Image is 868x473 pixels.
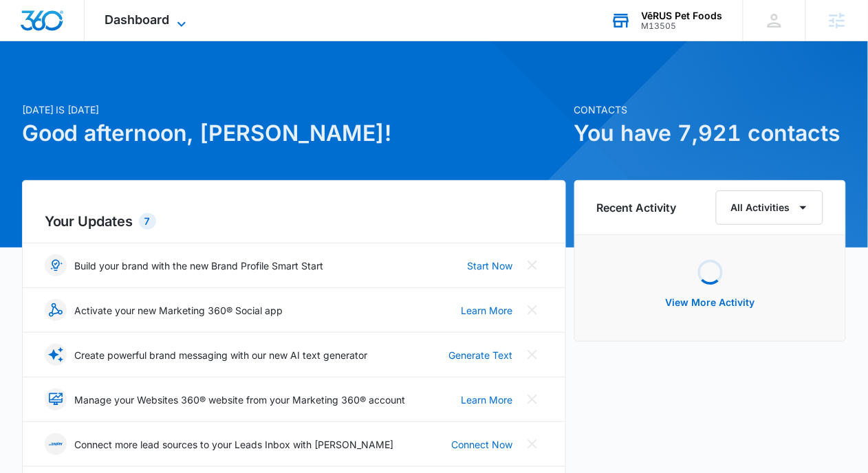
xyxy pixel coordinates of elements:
p: Build your brand with the new Brand Profile Smart Start [75,258,324,273]
a: Start Now [468,258,513,273]
span: Dashboard [105,12,170,27]
p: Connect more lead sources to your Leads Inbox with [PERSON_NAME] [75,437,394,452]
p: Contacts [574,102,847,117]
p: [DATE] is [DATE] [22,102,566,117]
button: Close [521,433,543,455]
button: Close [521,299,543,321]
p: Manage your Websites 360® website from your Marketing 360® account [75,393,406,407]
button: Close [521,344,543,366]
button: All Activities [716,190,823,225]
p: Activate your new Marketing 360® Social app [75,303,283,318]
div: account name [642,10,723,21]
a: Generate Text [449,348,513,362]
p: Create powerful brand messaging with our new AI text generator [75,348,368,362]
a: Learn More [462,393,513,407]
a: Learn More [462,303,513,318]
button: Close [521,388,543,410]
div: account id [642,21,723,31]
h6: Recent Activity [597,199,677,216]
h1: Good afternoon, [PERSON_NAME]! [22,117,566,150]
h1: You have 7,921 contacts [574,117,847,150]
button: View More Activity [652,286,769,319]
button: Close [521,254,543,276]
a: Connect Now [452,437,513,452]
h2: Your Updates [45,211,543,232]
div: 7 [139,213,156,230]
